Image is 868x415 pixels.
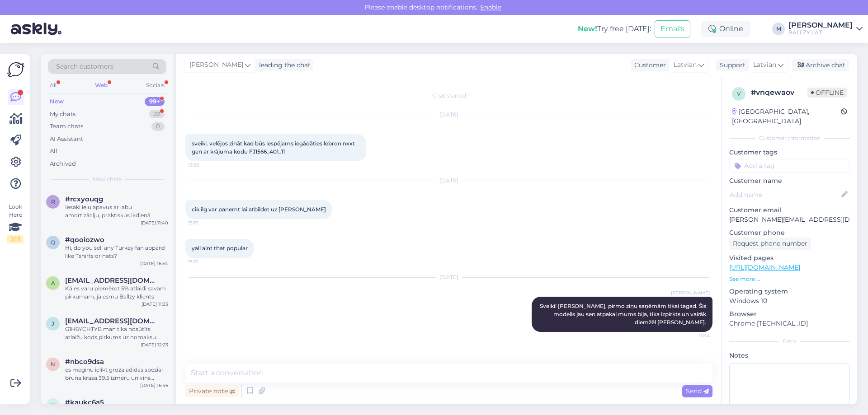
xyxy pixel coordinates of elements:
div: BALLZY LAT [788,29,853,36]
span: [PERSON_NAME] [189,60,243,70]
div: [DATE] 12:23 [141,341,168,348]
span: Sveiki! [PERSON_NAME], pirmo ziņu saņēmām tikai tagad. Šis modelis jau sen atpakaļ mums bija, tik... [540,303,708,326]
span: r [51,198,55,205]
div: 2 / 3 [7,235,24,243]
span: v [737,90,741,97]
div: [DATE] 11:33 [142,301,168,308]
div: My chats [50,110,75,119]
span: q [51,239,55,246]
input: Add a tag [729,159,850,173]
div: Web [93,79,109,91]
span: agnese.berzina2005@gmail.com [65,276,159,284]
p: Notes [729,351,850,360]
div: Extra [729,337,850,345]
span: yall aint that popular [192,245,248,252]
span: Enable [477,3,504,11]
div: [PERSON_NAME] [788,22,853,29]
img: Askly Logo [7,61,24,78]
span: New chats [93,175,122,183]
button: Emails [655,20,690,37]
div: Customer [631,61,666,70]
div: [DATE] 11:40 [141,219,168,226]
span: sveiki. velējos zināt kad būs iespējams iegādāties lebron nxxt gen ar krājuma kodu FJ1566_401_11 [192,140,356,155]
span: Latvian [674,60,697,70]
div: Socials [144,79,166,91]
div: [DATE] 16:54 [140,260,168,267]
div: 22 [149,110,165,119]
span: n [51,361,55,368]
div: [DATE] [185,111,712,119]
p: Browser [729,309,850,319]
div: # vnqewaov [751,87,807,98]
span: 15:17 [188,219,222,226]
div: 0 [151,122,165,131]
div: Team chats [50,122,83,131]
div: 99+ [145,97,165,106]
div: Private note [185,385,239,397]
input: Add name [730,190,840,200]
p: Customer email [729,205,850,215]
span: k [51,401,55,408]
div: Hi, do you sell any Turkey fan apparel like Tshirts or hats? [65,244,168,260]
div: Support [716,61,745,70]
p: Customer phone [729,228,850,238]
span: 10:14 [676,332,710,339]
a: [PERSON_NAME]BALLZY LAT [788,22,863,36]
span: [PERSON_NAME] [671,289,710,296]
div: G1H6YCHTYB man tika nosūtīts atlaižu kods,pirkums uz nomaksu nebija izdevies, tatad pirkums nenot... [65,325,168,341]
div: Online [701,21,750,37]
span: Latvian [753,60,776,70]
span: j [52,320,54,327]
div: [DATE] 16:46 [140,382,168,389]
span: 15:17 [188,258,222,265]
div: AI Assistant [50,135,83,144]
span: a [51,280,55,286]
div: Look Here [7,203,24,243]
p: Chrome [TECHNICAL_ID] [729,319,850,328]
span: jelenasvelme@gmail.com [65,317,159,325]
span: #kaukc6a5 [65,398,104,406]
p: Operating system [729,287,850,296]
p: Windows 10 [729,296,850,306]
div: Chat started [185,92,712,100]
span: Search customers [56,62,113,71]
span: Send [686,387,709,395]
div: All [50,147,57,156]
div: New [50,97,64,106]
span: #rcxyouqg [65,195,103,203]
div: [DATE] [185,177,712,185]
span: cik ilg var panemt lai atbildet uz [PERSON_NAME] [192,206,326,213]
b: New! [578,24,597,33]
div: Kā es varu piemērot 5% atlaidi savam pirkumam, ja esmu Ballzy klients [65,284,168,301]
p: [PERSON_NAME][EMAIL_ADDRESS][DOMAIN_NAME] [729,215,850,224]
span: #qooiozwo [65,236,104,244]
div: Iesaki ielu apavus ar labu amortizāciju, praktiskus ikdienā [65,203,168,219]
div: [DATE] [185,273,712,281]
p: Customer name [729,176,850,186]
span: 13:59 [188,162,222,168]
div: M [772,23,785,35]
div: es meginu ielikt groza adidas spezial bruna krasa 39.5 izmeru un vins parada ka ir ielikts groza,... [65,366,168,382]
a: [URL][DOMAIN_NAME] [729,263,800,271]
p: Customer tags [729,148,850,157]
div: Request phone number [729,238,811,250]
p: See more ... [729,275,850,283]
div: Archive chat [792,59,849,71]
p: Visited pages [729,253,850,263]
div: Customer information [729,134,850,142]
div: All [48,79,58,91]
span: #nbco9dsa [65,358,104,366]
div: Archived [50,159,76,168]
div: [GEOGRAPHIC_DATA], [GEOGRAPHIC_DATA] [732,107,841,126]
span: Offline [807,88,847,98]
div: leading the chat [255,61,311,70]
div: Try free [DATE]: [578,23,651,34]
